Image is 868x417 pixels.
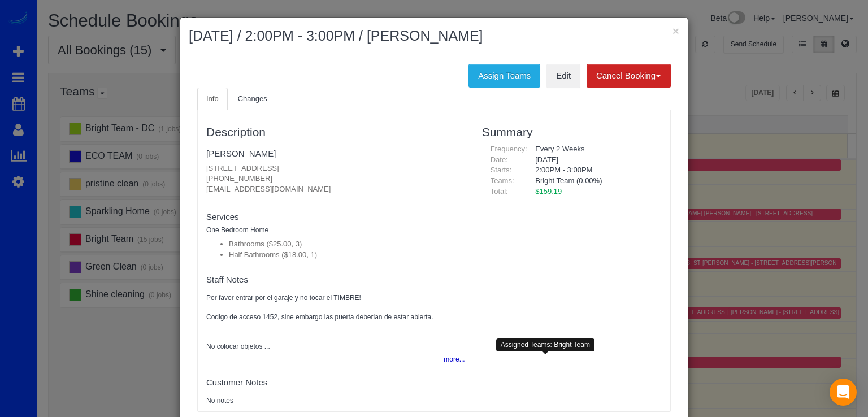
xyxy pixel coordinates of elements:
span: Changes [238,94,267,103]
span: Teams: [491,176,514,185]
div: 2:00PM - 3:00PM [527,165,662,176]
a: Changes [229,88,276,111]
span: $159.19 [535,187,562,196]
span: Frequency: [491,145,527,153]
h4: Services [206,212,465,222]
a: Edit [546,64,580,88]
button: Cancel Booking [587,64,671,88]
button: more... [437,351,465,368]
span: Date: [491,155,508,164]
h4: Staff Notes [206,275,465,285]
li: Half Bathrooms ($18.00, 1) [229,250,465,260]
h3: Summary [482,125,662,138]
button: × [672,25,679,37]
div: Assigned Teams: Bright Team [496,338,594,351]
span: Starts: [491,166,512,174]
div: Open Intercom Messenger [830,379,857,406]
button: Assign Teams [468,64,540,88]
h3: Description [206,125,465,138]
p: [STREET_ADDRESS] [PHONE_NUMBER] [EMAIL_ADDRESS][DOMAIN_NAME] [206,163,465,195]
span: Info [206,94,219,103]
a: [PERSON_NAME] [206,149,276,158]
span: Total: [491,187,508,196]
pre: Por favor entrar por el garaje y no tocar el TIMBRE! Codigo de acceso 1452, sine embargo las puer... [206,293,465,351]
li: Bright Team (0.00%) [535,176,653,186]
pre: No notes [206,396,465,406]
h4: Customer Notes [206,378,465,388]
li: Bathrooms ($25.00, 3) [229,239,465,250]
a: Info [197,88,228,111]
div: [DATE] [527,155,662,166]
h5: One Bedroom Home [206,227,465,234]
div: Every 2 Weeks [527,144,662,155]
h2: [DATE] / 2:00PM - 3:00PM / [PERSON_NAME] [189,26,679,46]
